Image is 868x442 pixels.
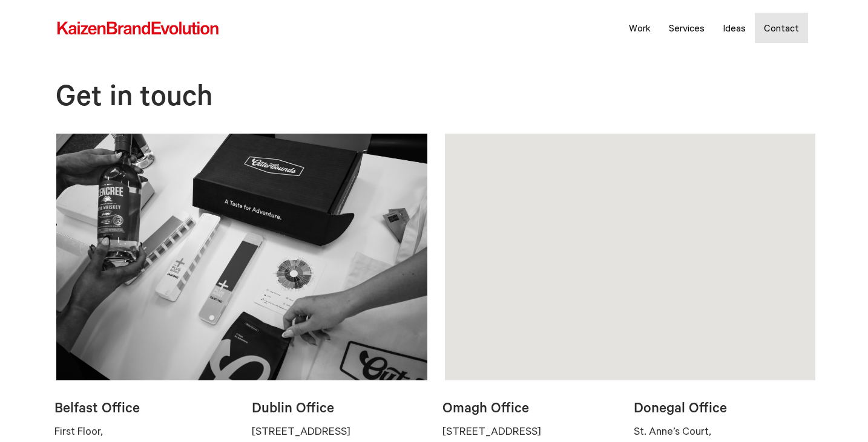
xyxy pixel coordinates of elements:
[56,134,427,380] img: Team Photo
[660,13,714,43] a: Services
[54,398,237,422] li: Belfast Office
[53,83,587,119] h1: Get in touch
[442,398,617,422] li: Omagh Office
[683,305,699,327] div: Hello World!
[634,398,809,422] li: Donegal Office
[252,398,427,422] li: Dublin Office
[623,181,639,203] div: Hello World!
[56,21,220,36] img: kbe_logo_new.svg
[620,13,660,43] a: Work
[600,147,616,169] div: Hello World!
[700,179,715,201] div: Hello World!
[634,422,809,440] li: St. Anne’s Court,
[54,422,237,440] li: First Floor,
[755,13,808,43] a: Contact
[714,13,755,43] a: Ideas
